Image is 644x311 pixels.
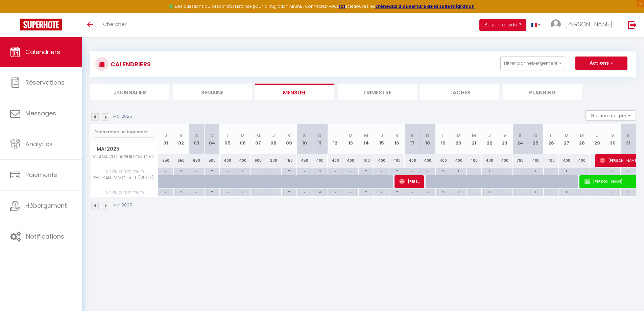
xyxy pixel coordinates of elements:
p: Mai 2025 [113,113,132,120]
abbr: S [195,132,198,139]
abbr: M [256,132,260,139]
div: 2 [205,168,220,174]
div: 1 [482,188,497,195]
div: 2 [158,188,173,195]
div: 2 [389,188,405,195]
div: 200 [266,154,282,167]
div: 400 [528,154,544,167]
div: 650 [189,154,205,167]
th: 06 [235,124,251,154]
abbr: V [611,132,614,139]
div: 1 [251,188,266,195]
th: 10 [297,124,312,154]
div: 600 [251,154,266,167]
span: Chercher [103,21,126,28]
div: 1 [590,168,605,174]
div: 400 [235,154,251,167]
div: 1 [451,168,466,174]
img: logout [628,21,637,29]
div: 1 [467,188,482,195]
div: 2 [328,168,343,174]
div: 1 [605,168,620,174]
button: Ouvrir le widget de chat LiveChat [5,3,26,23]
a: ... [PERSON_NAME] [546,13,621,37]
th: 15 [374,124,389,154]
li: Tâches [420,84,499,100]
span: PHILIKAN IMMO 15 Lf (2507) [92,175,154,180]
div: 1 [497,188,512,195]
th: 05 [220,124,235,154]
div: 2 [405,168,420,174]
div: 3 [266,168,281,174]
th: 04 [204,124,220,154]
abbr: S [627,132,630,139]
div: 2 [235,188,251,195]
li: Semaine [173,84,252,100]
div: 400 [343,154,359,167]
li: Planning [503,84,582,100]
div: 650 [173,154,189,167]
div: 450 [297,154,312,167]
div: 650 [158,154,174,167]
div: 1 [621,188,636,195]
h3: CALENDRIERS [109,57,151,72]
div: 400 [451,154,467,167]
abbr: M [580,132,584,139]
div: 2 [174,188,189,195]
abbr: D [534,132,538,139]
p: Mai 2025 [113,202,132,208]
a: créneaux d'ouverture de la salle migration [375,3,475,9]
th: 22 [482,124,497,154]
div: 1 [482,168,497,174]
strong: ICI [339,3,345,9]
input: Rechercher un logement... [94,126,154,138]
th: 25 [528,124,544,154]
span: Réservations [25,78,65,87]
span: Calendriers [25,48,60,56]
th: 21 [466,124,482,154]
div: 1 [544,188,559,195]
div: 2 [282,188,297,195]
abbr: D [210,132,214,139]
th: 28 [574,124,590,154]
div: 400 [328,154,343,167]
span: Messages [25,109,56,117]
div: 1 [497,168,512,174]
li: Mensuel [255,84,334,100]
th: 08 [266,124,282,154]
abbr: M [472,132,476,139]
th: 12 [328,124,343,154]
div: 2 [297,188,312,195]
div: 2 [343,188,358,195]
div: 450 [281,154,297,167]
div: 400 [435,154,451,167]
div: 400 [497,154,513,167]
span: Mai 2025 [91,144,158,154]
button: Actions [575,57,627,70]
th: 19 [435,124,451,154]
div: 2 [282,168,297,174]
div: 400 [389,154,405,167]
div: 2 [174,168,189,174]
img: Super Booking [20,19,62,30]
span: [PERSON_NAME] [565,20,613,28]
div: 2 [220,168,235,174]
span: Nb Nuits minimum [91,168,158,175]
abbr: M [349,132,353,139]
div: 2 [420,188,435,195]
div: 400 [374,154,389,167]
abbr: M [457,132,461,139]
div: 2 [343,168,358,174]
button: Besoin d'aide ? [479,19,526,31]
abbr: J [596,132,599,139]
abbr: L [334,132,336,139]
div: 1 [590,188,605,195]
div: 400 [358,154,374,167]
th: 14 [358,124,374,154]
th: 11 [312,124,328,154]
abbr: D [318,132,321,139]
abbr: J [272,132,275,139]
div: 2 [451,188,466,195]
abbr: L [550,132,552,139]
